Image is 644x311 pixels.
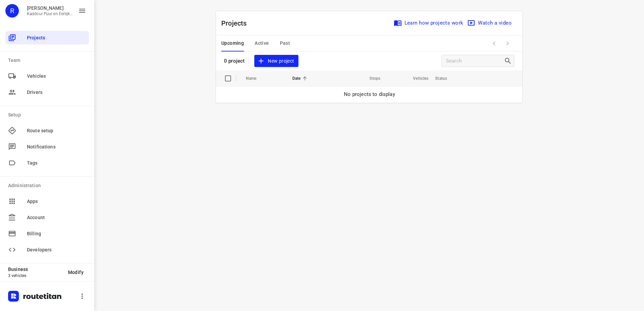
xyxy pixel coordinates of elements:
span: Stops [361,74,380,82]
span: Past [280,39,290,47]
p: Team [8,57,89,64]
span: New project [258,57,294,65]
span: Apps [27,198,86,205]
span: Account [27,214,86,221]
div: Route setup [5,124,89,137]
div: Billing [5,227,89,240]
div: Apps [5,195,89,208]
div: Search [504,57,514,65]
div: Vehicles [5,69,89,83]
span: Tags [27,160,86,167]
span: Previous Page [487,37,501,50]
p: 0 project [224,58,245,64]
span: Projects [27,34,86,41]
div: Account [5,211,89,224]
span: Vehicles [404,74,428,82]
div: Tags [5,156,89,170]
div: R [5,4,19,18]
span: Vehicles [27,73,86,80]
p: Projects [221,18,252,28]
div: Drivers [5,85,89,99]
span: Upcoming [221,39,244,47]
p: 3 vehicles [8,273,63,278]
span: Name [246,74,265,82]
p: Rachid Kaddour [27,5,73,11]
p: Setup [8,111,89,118]
div: Projects [5,31,89,44]
div: Developers [5,243,89,256]
button: New project [254,55,298,67]
p: Kaddour Puur en Eerlijk Vlees B.V. [27,11,73,16]
span: Date [292,74,310,82]
span: Status [435,74,456,82]
span: Notifications [27,143,86,150]
span: Next Page [501,37,514,50]
div: Notifications [5,140,89,153]
button: Modify [63,266,89,278]
p: Business [8,267,63,272]
input: Search projects [446,56,504,66]
span: Modify [68,270,84,275]
span: Drivers [27,89,86,96]
span: Developers [27,246,86,253]
span: Billing [27,230,86,237]
span: Active [255,39,269,47]
p: Administration [8,182,89,189]
span: Route setup [27,127,86,134]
